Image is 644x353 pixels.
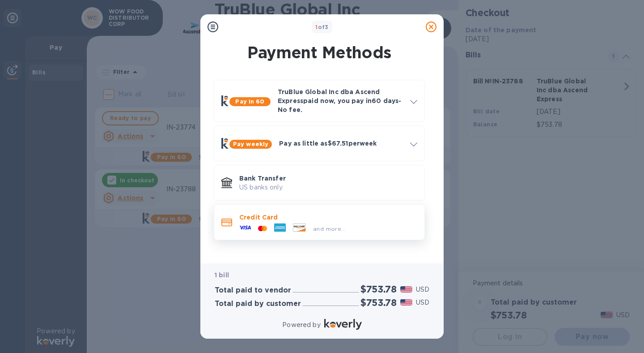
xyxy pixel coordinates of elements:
[315,24,318,30] span: 1
[416,285,429,294] p: USD
[239,213,417,222] p: Credit Card
[324,319,362,330] img: Logo
[278,87,403,114] p: TruBlue Global Inc dba Ascend Express paid now, you pay in 60 days - No fee.
[360,284,397,295] h2: $753.78
[235,98,264,105] b: Pay in 60
[360,297,397,308] h2: $753.78
[400,286,412,293] img: USD
[233,141,268,147] b: Pay weekly
[416,298,429,307] p: USD
[215,271,229,279] b: 1 bill
[282,320,320,330] p: Powered by
[315,24,329,30] b: of 3
[400,299,412,306] img: USD
[239,174,417,183] p: Bank Transfer
[279,139,403,148] p: Pay as little as $67.51 per week
[215,300,301,308] h3: Total paid by customer
[313,225,346,232] span: and more...
[212,43,427,62] h1: Payment Methods
[239,183,417,192] p: US banks only.
[215,286,291,295] h3: Total paid to vendor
